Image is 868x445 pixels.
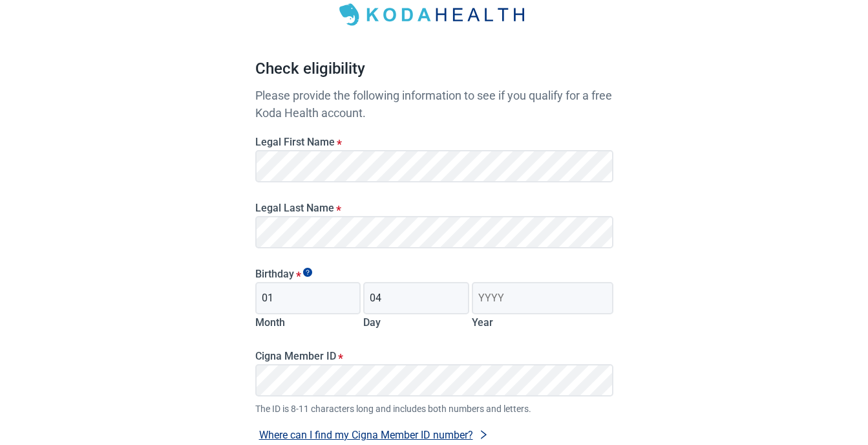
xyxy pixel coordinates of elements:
[255,282,361,314] input: Birth month
[255,402,613,416] span: The ID is 8-11 characters long and includes both numbers and letters.
[472,316,493,329] label: Year
[255,350,613,362] label: Cigna Member ID
[363,282,469,314] input: Birth day
[363,316,381,329] label: Day
[303,268,312,277] span: Show tooltip
[472,282,613,314] input: Birth year
[255,268,613,280] legend: Birthday
[255,57,613,87] h1: Check eligibility
[255,87,613,122] p: Please provide the following information to see if you qualify for a free Koda Health account.
[255,426,492,444] button: Where can I find my Cigna Member ID number?
[478,429,489,440] span: right
[255,136,613,148] label: Legal First Name
[255,202,613,214] label: Legal Last Name
[255,316,285,329] label: Month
